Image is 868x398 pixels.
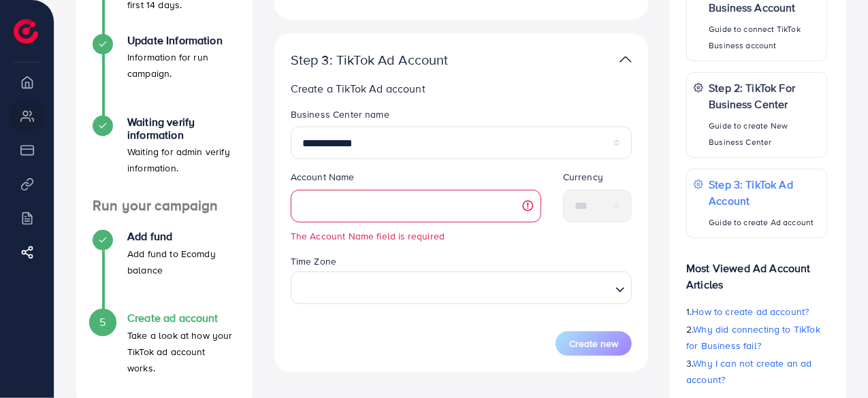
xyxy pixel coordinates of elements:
[127,144,236,176] p: Waiting for admin verify information.
[709,80,820,112] p: Step 2: TikTok For Business Center
[99,314,106,330] span: 5
[686,355,827,388] p: 3.
[76,312,253,393] li: Create ad account
[127,246,236,278] p: Add fund to Ecomdy balance
[620,50,632,69] img: TikTok partner
[810,337,858,388] iframe: Chat
[291,107,632,127] legend: Business Center name
[127,312,236,325] h4: Create ad account
[556,331,632,356] button: Create new
[709,21,820,54] p: Guide to connect TikTok Business account
[686,322,820,352] span: Why did connecting to TikTok for Business fail?
[692,305,809,318] span: How to create ad account?
[127,34,236,47] h4: Update Information
[76,116,253,197] li: Waiting verify information
[291,254,336,268] label: Time Zone
[686,356,812,386] span: Why I can not create an ad account?
[563,170,632,189] legend: Currency
[686,321,827,354] p: 2.
[127,327,236,376] p: Take a look at how your TikTok ad account works.
[76,230,253,312] li: Add fund
[297,276,611,301] input: Search for option
[76,34,253,116] li: Update Information
[291,229,541,243] small: The Account Name field is required
[291,170,541,189] legend: Account Name
[709,118,820,150] p: Guide to create New Business Center
[709,176,820,209] p: Step 3: TikTok Ad Account
[127,230,236,243] h4: Add fund
[686,303,827,320] p: 1.
[291,271,632,304] div: Search for option
[709,214,820,231] p: Guide to create Ad account
[14,19,38,44] img: logo
[291,52,511,68] p: Step 3: TikTok Ad Account
[76,197,253,214] h4: Run your campaign
[686,249,827,293] p: Most Viewed Ad Account Articles
[569,337,618,350] span: Create new
[291,80,632,97] p: Create a TikTok Ad account
[127,49,236,82] p: Information for run campaign.
[127,116,236,142] h4: Waiting verify information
